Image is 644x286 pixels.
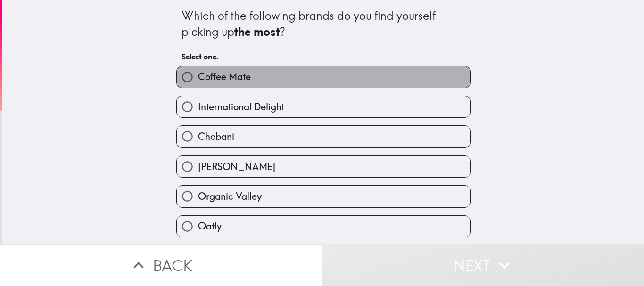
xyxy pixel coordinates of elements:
[198,70,251,83] span: Coffee Mate
[177,156,470,177] button: [PERSON_NAME]
[198,100,284,114] span: International Delight
[322,244,644,286] button: Next
[234,25,280,39] b: the most
[198,220,222,233] span: Oatly
[198,160,275,173] span: [PERSON_NAME]
[182,8,465,40] div: Which of the following brands do you find yourself picking up ?
[177,126,470,147] button: Chobani
[177,186,470,207] button: Organic Valley
[198,190,262,203] span: Organic Valley
[182,51,465,62] h6: Select one.
[198,130,234,143] span: Chobani
[177,96,470,117] button: International Delight
[177,66,470,88] button: Coffee Mate
[177,216,470,237] button: Oatly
